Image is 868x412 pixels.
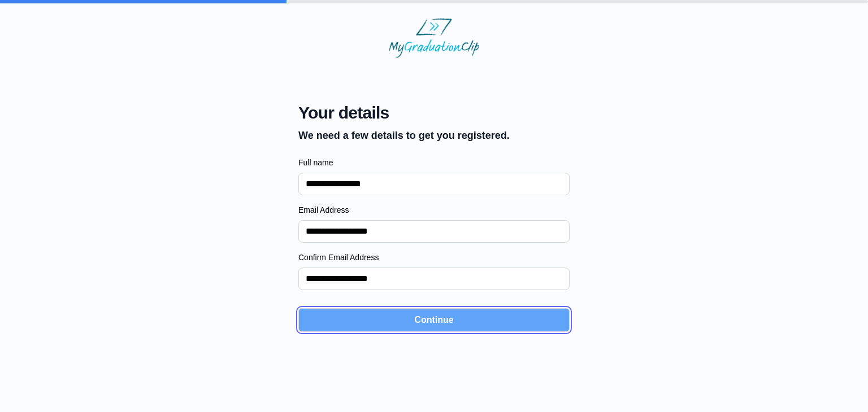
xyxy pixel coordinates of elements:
img: MyGraduationClip [389,18,479,58]
p: We need a few details to get you registered. [298,128,510,143]
label: Confirm Email Address [298,252,570,263]
span: Your details [298,103,510,123]
label: Full name [298,157,570,168]
label: Email Address [298,204,570,216]
button: Continue [298,308,570,332]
